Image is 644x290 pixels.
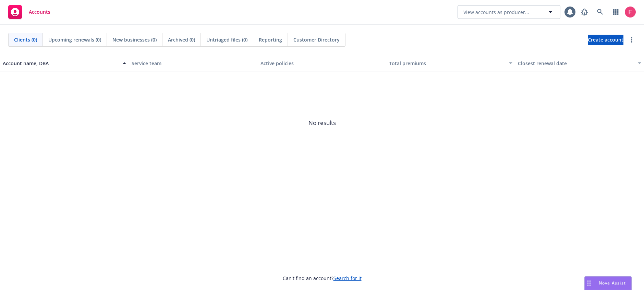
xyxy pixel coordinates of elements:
div: Drag to move [585,277,593,290]
span: Untriaged files (0) [206,36,247,43]
a: Report a Bug [578,5,591,19]
a: Accounts [5,2,53,22]
div: Active policies [260,60,384,67]
button: Active policies [258,55,387,71]
div: Service team [132,60,255,67]
div: Total premiums [389,60,505,67]
img: photo [625,7,636,18]
span: Customer Directory [293,36,340,43]
span: Reporting [259,36,282,43]
a: more [628,36,636,44]
span: View accounts as producer... [463,9,529,16]
a: Search for it [333,275,362,281]
a: Switch app [609,5,623,19]
span: Nova Assist [599,280,626,286]
a: Create account [588,35,623,45]
span: Accounts [29,9,50,15]
div: Closest renewal date [518,60,634,67]
span: Clients (0) [14,36,37,43]
span: New businesses (0) [112,36,157,43]
button: Total premiums [386,55,515,71]
span: Upcoming renewals (0) [48,36,101,43]
button: Service team [129,55,258,71]
button: Closest renewal date [515,55,644,71]
button: Nova Assist [584,276,632,290]
span: Can't find an account? [283,275,362,282]
span: Archived (0) [168,36,195,43]
a: Search [593,5,607,19]
span: Create account [588,33,623,46]
button: View accounts as producer... [458,5,560,19]
div: Account name, DBA [3,60,119,67]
